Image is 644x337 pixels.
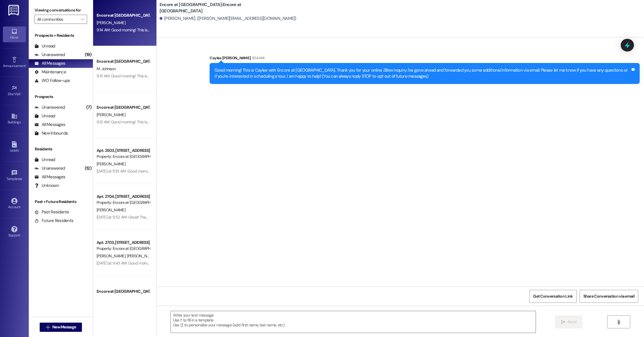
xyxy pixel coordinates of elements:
[3,111,26,127] a: Buildings
[97,207,125,212] span: [PERSON_NAME]
[34,157,55,163] div: Unread
[34,104,65,110] div: Unanswered
[34,218,73,224] div: Future Residents
[561,320,565,324] i: 
[97,104,150,110] div: Encore at [GEOGRAPHIC_DATA]
[97,200,150,206] div: Property: Encore at [GEOGRAPHIC_DATA]
[97,161,125,166] span: [PERSON_NAME]
[34,165,65,171] div: Unanswered
[22,176,23,180] span: •
[34,69,66,75] div: Maintenance
[83,164,93,173] div: (12)
[29,94,93,100] div: Prospects
[40,323,82,332] button: New Message
[580,290,638,303] button: Share Conversation via email
[210,55,640,63] div: Caylee [PERSON_NAME]
[533,293,573,299] span: Get Conversation Link
[97,20,125,25] span: [PERSON_NAME]
[97,288,150,294] div: Encore at [GEOGRAPHIC_DATA]
[34,78,70,84] div: WO Follow-ups
[46,325,50,330] i: 
[34,183,59,189] div: Unknown
[3,196,26,212] a: Account
[97,12,150,18] div: Encore at [GEOGRAPHIC_DATA]
[21,91,22,95] span: •
[83,50,93,59] div: (19)
[97,58,150,64] div: Encore at [GEOGRAPHIC_DATA]
[3,26,26,42] a: Inbox
[555,315,583,328] button: Send
[3,168,26,183] a: Templates •
[97,154,150,160] div: Property: Encore at [GEOGRAPHIC_DATA]
[529,290,576,303] button: Get Conversation Link
[214,67,630,80] div: Good morning! This is Caylee with Encore at [GEOGRAPHIC_DATA]. Thank you for your online Zillow i...
[97,246,150,252] div: Property: Encore at [GEOGRAPHIC_DATA]
[3,139,26,155] a: Leads
[97,194,150,200] div: Apt. 2704, [STREET_ADDRESS]
[583,293,635,299] span: Share Conversation via email
[3,83,26,99] a: Site Visit •
[97,253,127,259] span: [PERSON_NAME]
[568,319,576,325] span: Send
[29,199,93,205] div: Past + Future Residents
[34,113,55,119] div: Unread
[85,103,93,112] div: (7)
[34,43,55,49] div: Unread
[97,66,116,71] span: M. Johnson
[160,2,275,14] b: Encore at [GEOGRAPHIC_DATA]: Encore at [GEOGRAPHIC_DATA]
[3,224,26,240] a: Support
[97,148,150,154] div: Apt. 2503, [STREET_ADDRESS]
[29,146,93,152] div: Residents
[616,320,621,324] i: 
[251,55,264,61] div: 9:14 AM
[34,122,65,128] div: All Messages
[34,52,65,58] div: Unanswered
[26,63,26,67] span: •
[160,16,296,22] div: [PERSON_NAME]. ([PERSON_NAME][EMAIL_ADDRESS][DOMAIN_NAME])
[8,5,20,16] img: ResiDesk Logo
[37,15,78,24] input: All communities
[34,130,68,136] div: New Inbounds
[97,215,216,220] div: [DATE] at 9:52 AM: Great! Thanks for letting me know! Have a great day.
[97,168,373,174] div: [DATE] at 11:33 AM: Good morning! This is Caylee with Encore. When you get the chance, could you ...
[127,253,156,259] span: [PERSON_NAME]
[81,17,84,22] i: 
[97,296,146,301] span: [PERSON_NAME] (Opted Out)
[34,6,87,15] label: Viewing conversations for
[29,32,93,39] div: Prospects + Residents
[34,174,65,180] div: All Messages
[97,240,150,246] div: Apt. 2703, [STREET_ADDRESS]
[34,209,69,215] div: Past Residents
[34,60,65,66] div: All Messages
[97,112,125,117] span: [PERSON_NAME]
[97,261,357,266] div: [DATE] at 9:43 AM: Good morning, I hope you guys are having a great day! The company that is comi...
[52,324,76,330] span: New Message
